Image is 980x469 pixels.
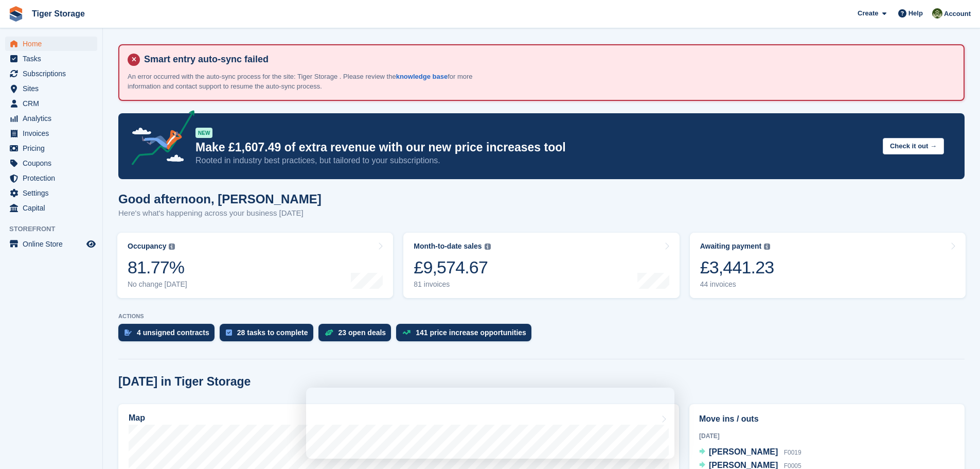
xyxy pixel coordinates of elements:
div: 28 tasks to complete [237,328,308,337]
h2: Map [129,413,145,423]
a: menu [5,66,97,81]
a: menu [5,186,97,200]
span: F0019 [784,449,801,456]
span: Settings [23,186,84,200]
span: Analytics [23,111,84,126]
span: Sites [23,81,84,96]
img: price-adjustments-announcement-icon-8257ccfd72463d97f412b2fc003d46551f7dbcb40ab6d574587a9cd5c0d94... [123,110,195,169]
img: Matthew Ellwood [932,8,942,19]
div: 81 invoices [414,280,490,289]
a: menu [5,111,97,126]
img: icon-info-grey-7440780725fd019a000dd9b08b2336e03edf1995a4989e88bcd33f0948082b44.svg [169,244,175,250]
span: Help [908,8,923,19]
iframe: Survey by David from Stora [306,388,674,459]
a: menu [5,37,97,51]
p: Make £1,607.49 of extra revenue with our new price increases tool [195,140,875,155]
p: Here's what's happening across your business [DATE] [118,207,322,219]
h2: [DATE] in Tiger Storage [118,375,251,389]
a: menu [5,141,97,155]
a: Awaiting payment £3,441.23 44 invoices [690,233,966,298]
a: menu [5,171,97,185]
h4: Smart entry auto-sync failed [140,54,955,65]
span: Protection [23,171,84,185]
span: Storefront [9,224,102,234]
a: 141 price increase opportunities [396,324,537,346]
h1: Good afternoon, [PERSON_NAME] [118,192,322,206]
p: Rooted in industry best practices, but tailored to your subscriptions. [195,155,875,166]
img: stora-icon-8386f47178a22dfd0bd8f6a31ec36ba5ce8667c1dd55bd0f319d3a0aa187defe.svg [8,6,24,22]
img: task-75834270c22a3079a89374b754ae025e5fb1db73e45f91037f5363f120a921f8.svg [226,329,232,336]
a: menu [5,126,97,141]
div: NEW [195,128,212,138]
a: menu [5,51,97,66]
img: icon-info-grey-7440780725fd019a000dd9b08b2336e03edf1995a4989e88bcd33f0948082b44.svg [764,244,770,250]
a: 28 tasks to complete [220,324,318,346]
a: menu [5,96,97,111]
span: Coupons [23,156,84,170]
img: deal-1b604bf984904fb50ccaf53a9ad4b4a5d6e5aea283cecdc64d6e3604feb123c2.svg [325,329,333,336]
a: menu [5,156,97,170]
div: [DATE] [699,431,955,441]
span: [PERSON_NAME] [709,447,778,456]
a: knowledge base [396,73,448,80]
a: menu [5,81,97,96]
span: Pricing [23,141,84,155]
p: ACTIONS [118,313,965,320]
a: menu [5,237,97,251]
span: Account [944,9,971,19]
a: [PERSON_NAME] F0019 [699,446,801,459]
span: Home [23,37,84,51]
img: price_increase_opportunities-93ffe204e8149a01c8c9dc8f82e8f89637d9d84a8eef4429ea346261dce0b2c0.svg [402,330,411,335]
img: contract_signature_icon-13c848040528278c33f63329250d36e43548de30e8caae1d1a13099fd9432cc5.svg [124,329,132,336]
a: 23 open deals [318,324,397,346]
div: 141 price increase opportunities [416,328,526,337]
div: Occupancy [128,242,166,251]
a: Tiger Storage [28,5,89,22]
span: Online Store [23,237,84,251]
div: £3,441.23 [700,257,774,278]
span: Invoices [23,126,84,141]
h2: Move ins / outs [699,413,955,425]
div: 81.77% [128,257,187,278]
button: Check it out → [883,138,944,155]
span: CRM [23,96,84,111]
a: 4 unsigned contracts [118,324,220,346]
a: Month-to-date sales £9,574.67 81 invoices [403,233,679,298]
a: menu [5,201,97,215]
div: 4 unsigned contracts [137,328,209,337]
div: No change [DATE] [128,280,187,289]
span: Tasks [23,51,84,66]
div: 23 open deals [338,328,386,337]
a: Occupancy 81.77% No change [DATE] [117,233,393,298]
div: 44 invoices [700,280,774,289]
div: Month-to-date sales [414,242,482,251]
span: Create [858,8,878,19]
img: icon-info-grey-7440780725fd019a000dd9b08b2336e03edf1995a4989e88bcd33f0948082b44.svg [485,244,491,250]
div: Awaiting payment [700,242,762,251]
span: Capital [23,201,84,215]
a: Preview store [85,238,97,250]
span: Subscriptions [23,66,84,81]
div: £9,574.67 [414,257,490,278]
p: An error occurred with the auto-sync process for the site: Tiger Storage . Please review the for ... [128,72,488,92]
